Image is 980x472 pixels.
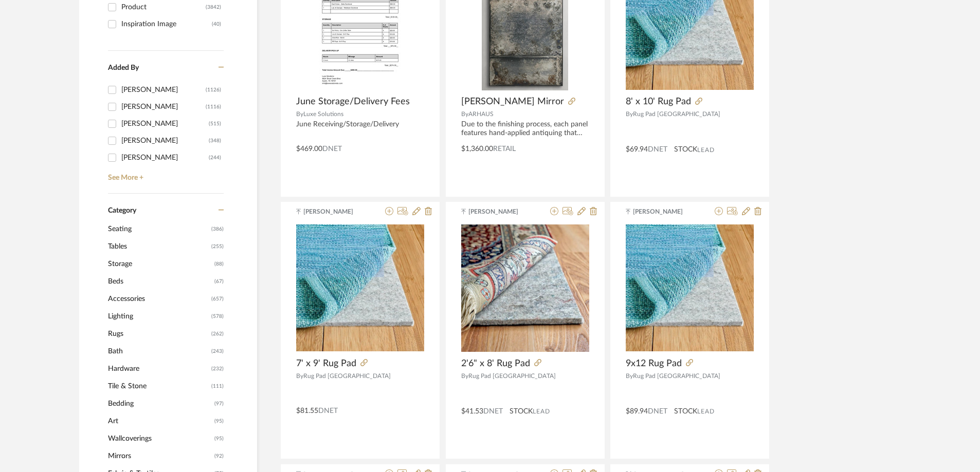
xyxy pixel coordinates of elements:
[108,255,212,273] span: Storage
[214,448,224,464] span: (92)
[211,308,224,325] span: (578)
[461,96,564,107] span: [PERSON_NAME] Mirror
[626,373,633,379] span: By
[211,378,224,394] span: (111)
[697,408,715,415] span: Lead
[121,149,209,166] div: [PERSON_NAME]
[214,256,224,272] span: (88)
[211,238,224,255] span: (255)
[493,145,516,153] span: Retail
[626,224,754,351] img: 9x12 Rug Pad
[108,273,212,290] span: Beds
[697,146,715,154] span: Lead
[626,408,648,415] span: $89.94
[303,207,368,216] span: [PERSON_NAME]
[211,326,224,342] span: (262)
[318,407,338,414] span: DNET
[648,146,667,153] span: DNET
[468,373,556,379] span: Rug Pad [GEOGRAPHIC_DATA]
[108,447,212,465] span: Mirrors
[108,206,136,215] span: Category
[303,373,391,379] span: Rug Pad [GEOGRAPHIC_DATA]
[633,207,698,216] span: [PERSON_NAME]
[626,358,682,369] span: 9x12 Rug Pad
[468,207,533,216] span: [PERSON_NAME]
[296,224,424,351] img: 7' x 9' Rug Pad
[206,99,221,115] div: (1116)
[121,116,209,132] div: [PERSON_NAME]
[303,111,343,117] span: Luxe Solutions
[209,149,221,166] div: (244)
[483,408,503,415] span: DNET
[108,64,139,71] span: Added By
[461,373,468,379] span: By
[108,412,212,430] span: Art
[108,343,209,360] span: Bath
[105,166,224,182] a: See More +
[296,373,303,379] span: By
[211,221,224,237] span: (386)
[211,361,224,377] span: (232)
[209,116,221,132] div: (515)
[296,407,318,414] span: $81.55
[626,96,691,107] span: 8' x 10' Rug Pad
[121,99,206,115] div: [PERSON_NAME]
[108,308,209,325] span: Lighting
[296,120,424,138] div: June Receiving/Storage/Delivery
[296,111,303,117] span: By
[108,238,209,255] span: Tables
[633,373,720,379] span: Rug Pad [GEOGRAPHIC_DATA]
[674,406,697,417] span: STOCK
[209,133,221,149] div: (348)
[510,406,533,417] span: STOCK
[633,111,720,117] span: Rug Pad [GEOGRAPHIC_DATA]
[108,325,209,343] span: Rugs
[461,145,493,153] span: $1,360.00
[296,145,322,153] span: $469.00
[674,144,697,155] span: STOCK
[211,343,224,360] span: (243)
[121,16,212,32] div: Inspiration Image
[108,360,209,377] span: Hardware
[214,273,224,290] span: (67)
[108,395,212,412] span: Bedding
[214,395,224,412] span: (97)
[211,291,224,307] span: (657)
[461,358,530,369] span: 2'6" x 8' Rug Pad
[296,358,356,369] span: 7' x 9' Rug Pad
[296,96,410,107] span: June Storage/Delivery Fees
[648,408,667,415] span: DNET
[461,408,483,415] span: $41.53
[214,430,224,447] span: (95)
[461,111,468,117] span: By
[206,82,221,98] div: (1126)
[461,224,589,352] img: 2'6" x 8' Rug Pad
[461,120,589,138] div: Due to the finishing process, each panel features hand-applied antiquing that makes each mirror t...
[108,377,209,395] span: Tile & Stone
[468,111,494,117] span: ARHAUS
[121,82,206,98] div: [PERSON_NAME]
[626,146,648,153] span: $69.94
[626,111,633,117] span: By
[322,145,342,153] span: DNET
[108,430,212,447] span: Wallcoverings
[214,413,224,429] span: (95)
[212,16,221,32] div: (40)
[108,290,209,308] span: Accessories
[121,133,209,149] div: [PERSON_NAME]
[533,408,550,415] span: Lead
[108,220,209,238] span: Seating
